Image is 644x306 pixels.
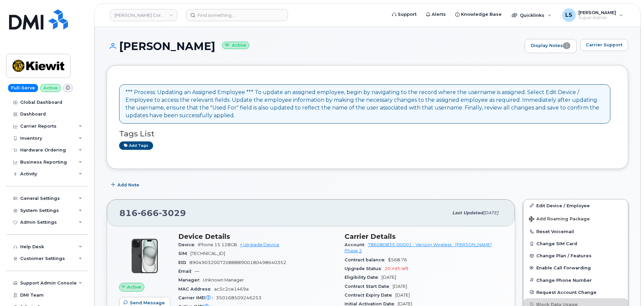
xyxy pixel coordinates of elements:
span: [DATE] [382,275,396,280]
img: iPhone_15_Black.png [124,236,165,276]
button: Request Account Change [524,286,628,298]
span: Unknown Manager [203,277,244,282]
span: Account [345,242,368,247]
span: Device [178,242,198,247]
button: Enable Call Forwarding [524,262,628,274]
span: iPhone 15 128GB [198,242,237,247]
span: Upgrade Status [345,266,385,271]
span: SIM [178,251,190,256]
h3: Device Details [178,232,336,241]
span: Enable Call Forwarding [536,265,591,270]
a: + Upgrade Device [240,242,279,247]
span: — [195,269,199,274]
span: 1 [563,42,570,49]
h1: [PERSON_NAME] [107,40,521,52]
span: 20 mth left [385,266,408,271]
span: ac5c2ce1469a [214,287,249,292]
span: Carrier IMEI [178,295,216,300]
button: Carrier Support [580,39,628,51]
span: Contract Expiry Date [345,293,395,298]
a: Display Notes1 [525,39,577,53]
button: Change SIM Card [524,237,628,250]
span: Eligibility Date [345,275,382,280]
a: Edit Device / Employee [524,200,628,212]
span: EID [178,260,189,265]
span: Add Roaming Package [529,216,590,223]
span: MAC Address [178,287,214,292]
span: Add Note [117,182,139,188]
span: Active [127,284,141,290]
span: Change Plan / Features [536,253,592,258]
span: Send Message [130,300,165,306]
iframe: Messenger Launcher [615,277,639,301]
span: [DATE] [395,293,410,298]
a: Add tags [119,141,153,150]
span: 816 [119,208,186,218]
span: 89049032007208888900180498640352 [189,260,286,265]
small: Active [222,42,249,49]
span: [TECHNICAL_ID] [190,251,225,256]
h3: Carrier Details [345,232,503,241]
span: Contract Start Date [345,284,393,289]
span: Carrier Support [586,42,622,48]
button: Change Phone Number [524,274,628,286]
span: Email [178,269,195,274]
span: [DATE] [393,284,407,289]
a: 786080835-00001 - Verizon Wireless - [PERSON_NAME] Phase 2 [345,242,492,253]
button: Add Roaming Package [524,212,628,225]
span: Contract balance [345,257,388,262]
span: 666 [138,208,159,218]
span: $568.76 [388,257,407,262]
span: Manager [178,277,203,282]
span: 3029 [159,208,186,218]
h3: Tags List [119,130,616,138]
span: 350168509246253 [216,295,261,300]
div: *** Process: Updating an Assigned Employee *** To update an assigned employee, begin by navigatin... [126,89,604,119]
button: Add Note [107,179,145,191]
span: Last updated [452,210,483,215]
button: Change Plan / Features [524,250,628,262]
button: Reset Voicemail [524,225,628,237]
span: [DATE] [483,210,498,215]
